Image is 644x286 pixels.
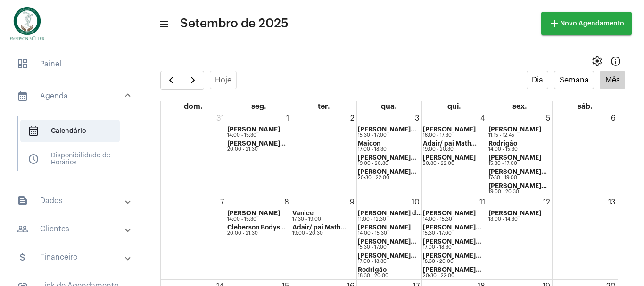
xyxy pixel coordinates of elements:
[423,267,481,273] strong: [PERSON_NAME]...
[423,253,481,259] strong: [PERSON_NAME]...
[161,196,226,279] td: 7 de setembro de 2025
[17,252,28,263] mat-icon: sidenav icon
[478,196,487,208] a: 11 de setembro de 2025
[28,125,39,137] span: sidenav icon
[423,133,476,138] div: 16:00 - 17:30
[423,273,481,278] div: 20:30 - 22:00
[182,101,205,112] a: domingo
[488,189,547,195] div: 19:00 - 20:30
[541,12,632,35] button: Novo Agendamento
[17,58,28,70] span: sidenav icon
[600,71,625,89] button: Mês
[446,101,463,112] a: quinta-feira
[423,140,477,147] strong: Adair/ pai Math...
[358,175,416,180] div: 20:30 - 22:00
[488,217,541,222] div: 13:00 - 14:30
[17,195,28,206] mat-icon: sidenav icon
[358,161,416,166] div: 19:00 - 20:30
[423,126,476,132] strong: [PERSON_NAME]
[9,53,132,75] span: Painel
[227,126,280,132] strong: [PERSON_NAME]
[527,71,549,89] button: Dia
[358,245,416,250] div: 15:30 - 17:00
[356,196,421,279] td: 10 de setembro de 2025
[226,196,291,279] td: 8 de setembro de 2025
[488,155,541,161] strong: [PERSON_NAME]
[606,196,618,208] a: 13 de setembro de 2025
[423,224,481,230] strong: [PERSON_NAME]...
[6,189,141,212] mat-expansion-panel-header: sidenav iconDados
[553,196,618,279] td: 13 de setembro de 2025
[20,120,120,142] span: Calendário
[553,112,618,196] td: 6 de setembro de 2025
[488,183,547,189] strong: [PERSON_NAME]...
[282,196,291,208] a: 8 de setembro de 2025
[488,147,518,152] div: 14:00 - 15:30
[227,231,286,236] div: 20:00 - 21:30
[227,140,286,147] strong: [PERSON_NAME]...
[549,20,624,27] span: Novo Agendamento
[227,133,280,138] div: 14:00 - 15:30
[8,5,47,42] img: 9d32caf5-495d-7087-b57b-f134ef8504d1.png
[413,112,421,124] a: 3 de setembro de 2025
[227,210,280,216] strong: [PERSON_NAME]
[609,112,618,124] a: 6 de setembro de 2025
[358,259,416,264] div: 17:00 - 18:30
[17,223,28,235] mat-icon: sidenav icon
[423,231,481,236] div: 15:30 - 17:00
[358,155,416,161] strong: [PERSON_NAME]...
[541,196,552,208] a: 12 de setembro de 2025
[348,196,356,208] a: 9 de setembro de 2025
[358,169,416,175] strong: [PERSON_NAME]...
[423,147,477,152] div: 19:00 - 20:30
[215,112,226,124] a: 31 de agosto de 2025
[17,252,126,263] mat-panel-title: Financeiro
[356,112,421,196] td: 3 de setembro de 2025
[6,111,141,184] div: sidenav iconAgenda
[511,101,529,112] a: sexta-feira
[6,81,141,111] mat-expansion-panel-header: sidenav iconAgenda
[292,224,346,230] strong: Adair/ pai Math...
[422,112,487,196] td: 4 de setembro de 2025
[423,245,481,250] div: 17:00 - 18:30
[28,154,39,165] span: sidenav icon
[227,217,280,222] div: 14:00 - 15:30
[358,126,416,132] strong: [PERSON_NAME]...
[610,56,621,67] mat-icon: Info
[488,161,541,166] div: 15:30 - 17:00
[182,71,204,90] button: Próximo Mês
[161,112,226,196] td: 31 de agosto de 2025
[358,224,411,230] strong: [PERSON_NAME]
[227,147,286,152] div: 20:00 - 21:30
[291,196,356,279] td: 9 de setembro de 2025
[358,253,416,259] strong: [PERSON_NAME]...
[292,210,314,216] strong: Vanice
[379,101,399,112] a: quarta-feira
[291,112,356,196] td: 2 de setembro de 2025
[180,16,289,31] span: Setembro de 2025
[587,52,606,71] button: settings
[17,90,126,102] mat-panel-title: Agenda
[488,126,541,132] strong: [PERSON_NAME]
[6,246,141,269] mat-expansion-panel-header: sidenav iconFinanceiro
[554,71,594,89] button: Semana
[423,161,476,166] div: 20:30 - 22:00
[358,210,422,216] strong: [PERSON_NAME] d...
[316,101,332,112] a: terça-feira
[549,18,560,29] mat-icon: add
[17,195,126,206] mat-panel-title: Dados
[20,148,120,171] span: Disponibilidade de Horários
[410,196,421,208] a: 10 de setembro de 2025
[358,140,380,147] strong: Maicon
[210,71,237,89] button: Hoje
[544,112,552,124] a: 5 de setembro de 2025
[6,218,141,240] mat-expansion-panel-header: sidenav iconClientes
[422,196,487,279] td: 11 de setembro de 2025
[284,112,291,124] a: 1 de setembro de 2025
[488,169,547,175] strong: [PERSON_NAME]...
[358,231,411,236] div: 14:00 - 15:30
[17,90,28,102] mat-icon: sidenav icon
[423,155,476,161] strong: [PERSON_NAME]
[487,196,552,279] td: 12 de setembro de 2025
[358,133,416,138] div: 15:30 - 17:00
